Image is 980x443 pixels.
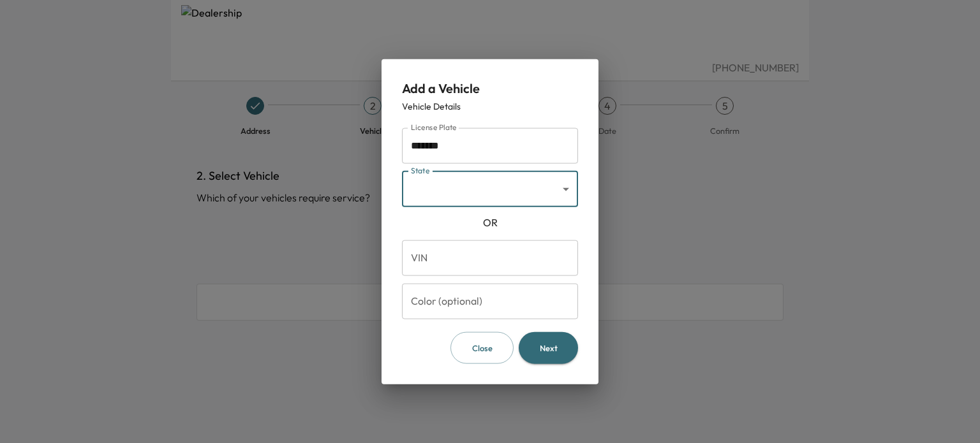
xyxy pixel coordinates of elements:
div: Add a Vehicle [402,79,578,97]
div: OR [402,214,578,229]
label: State [411,165,429,176]
label: License Plate [411,122,457,133]
button: Next [519,331,578,364]
div: Vehicle Details [402,99,578,112]
button: Close [450,331,514,364]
